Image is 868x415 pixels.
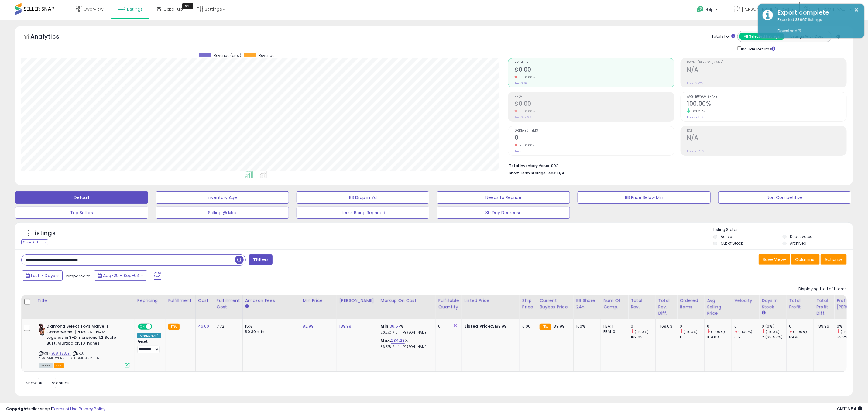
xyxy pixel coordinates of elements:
[576,297,598,310] div: BB Share 24h.
[30,32,71,42] h5: Analytics
[762,324,786,329] div: 0 (0%)
[734,297,756,304] div: Velocity
[303,297,334,304] div: Min Price
[389,323,400,329] a: 36.57
[854,6,859,14] button: ×
[156,207,289,219] button: Selling @ Max
[151,324,161,329] span: OFF
[15,191,148,204] button: Default
[692,1,724,20] a: Help
[789,324,814,329] div: 0
[245,324,296,329] div: 15%
[687,134,846,142] h2: N/A
[742,6,790,12] span: [PERSON_NAME]'s Toys
[156,191,289,204] button: Inventory Age
[762,310,765,316] small: Days In Stock.
[778,28,801,33] a: Download
[515,134,674,142] h2: 0
[791,254,820,265] button: Columns
[773,8,860,17] div: Export complete
[687,100,846,108] h2: 100.00%
[837,406,862,412] span: 2025-09-12 16:54 GMT
[631,297,653,310] div: Total Rev.
[603,329,623,334] div: FBM: 0
[789,297,811,310] div: Total Profit
[603,297,626,310] div: Num of Comp.
[762,334,786,340] div: 2 (28.57%)
[705,7,714,12] span: Help
[54,363,64,368] span: FBA
[15,207,148,219] button: Top Sellers
[773,17,860,34] div: Exported 33667 listings.
[680,297,702,310] div: Ordered Items
[214,53,241,58] span: Revenue (prev)
[6,406,28,412] strong: Copyright
[465,324,515,329] div: $189.99
[217,297,240,310] div: Fulfillment Cost
[795,256,814,262] span: Columns
[245,304,249,309] small: Amazon Fees.
[509,170,556,176] b: Short Term Storage Fees:
[381,297,433,304] div: Markup on Cost
[438,324,457,329] div: 0
[707,324,732,329] div: 0
[798,286,847,292] div: Displaying 1 to 1 of 1 items
[635,329,649,334] small: (-100%)
[553,323,565,329] span: 189.99
[707,334,732,340] div: 169.03
[381,331,431,335] p: 20.27% Profit [PERSON_NAME]
[515,81,528,85] small: Prev: $169
[259,53,274,58] span: Revenue
[137,297,163,304] div: Repricing
[680,324,704,329] div: 0
[39,324,45,336] img: 41ki51smzNL._SL40_.jpg
[164,6,183,12] span: DataHub
[509,163,550,168] b: Total Inventory Value:
[182,3,193,9] div: Tooltip anchor
[51,351,71,356] a: B08TTS8JY1
[21,239,48,245] div: Clear All Filters
[540,297,571,310] div: Current Buybox Price
[84,6,103,12] span: Overview
[515,95,674,98] span: Profit
[339,297,376,304] div: [PERSON_NAME]
[733,45,783,52] div: Include Returns
[437,207,570,219] button: 30 Day Decrease
[137,340,161,353] div: Preset:
[631,334,655,340] div: 169.03
[766,329,780,334] small: (-100%)
[816,324,829,329] div: -89.96
[762,297,784,310] div: Days In Stock
[557,170,564,176] span: N/A
[658,324,672,329] div: -169.03
[759,254,790,265] button: Save View
[603,324,623,329] div: FBA: 1
[721,241,743,246] label: Out of Stock
[168,324,180,330] small: FBA
[39,324,130,367] div: ASIN:
[718,191,851,204] button: Non Competitive
[515,66,674,74] h2: $0.00
[576,324,596,329] div: 100%
[217,324,238,329] div: 7.72
[680,334,704,340] div: 1
[515,115,531,119] small: Prev: $89.96
[509,162,842,169] li: $92
[658,297,674,317] div: Total Rev. Diff.
[303,323,314,329] a: 82.99
[711,329,725,334] small: (-100%)
[391,338,405,344] a: 234.28
[297,207,430,219] button: Items Being Repriced
[198,323,209,329] a: 46.00
[738,329,752,334] small: (-100%)
[789,334,814,340] div: 89.96
[39,351,99,360] span: | SKU: 419GAMERVERSELEGENDSIN3DMILES
[515,100,674,108] h2: $0.00
[103,273,140,279] span: Aug-29 - Sep-04
[687,61,846,64] span: Profit [PERSON_NAME]
[684,329,698,334] small: (-100%)
[37,297,132,304] div: Title
[168,297,193,304] div: Fulfillment
[687,149,705,153] small: Prev: 195.57%
[381,338,391,343] b: Max:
